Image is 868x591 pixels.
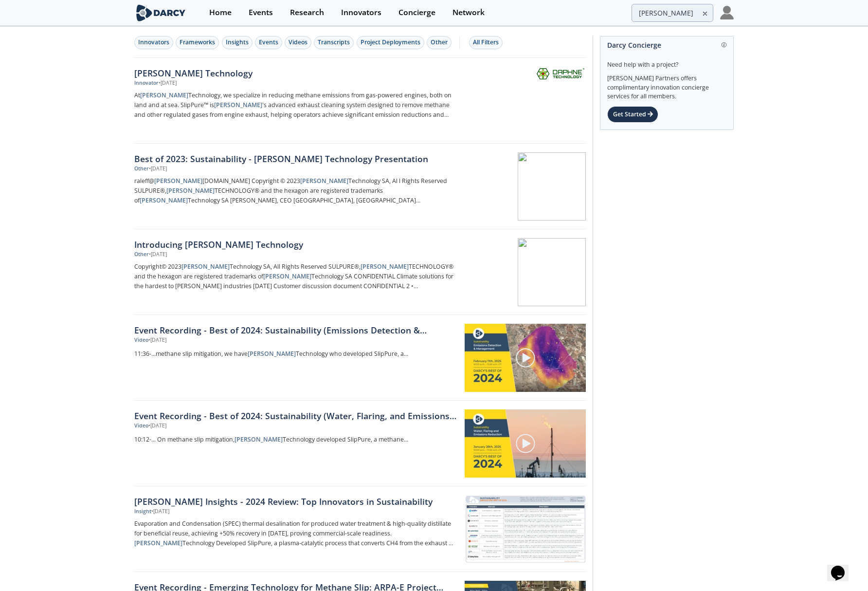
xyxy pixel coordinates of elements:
strong: [PERSON_NAME] [181,262,230,271]
div: Network [452,9,485,17]
strong: [PERSON_NAME] [154,177,202,185]
img: information.svg [722,42,727,48]
div: Events [259,38,278,47]
iframe: chat widget [827,552,858,581]
div: Home [209,9,232,17]
strong: [PERSON_NAME] [248,350,296,358]
button: Innovators [134,36,173,49]
img: play-chapters-gray.svg [515,433,536,454]
div: Insights [226,38,249,47]
p: raleff@ [DOMAIN_NAME] Copyright © 2023 Technology SA, Al l Rights Reserved SULPURE®, TECHNOLOGY® ... [134,176,456,205]
div: Video [134,422,148,430]
button: Project Deployments [357,36,424,49]
div: • [DATE] [148,422,166,430]
strong: [PERSON_NAME] [214,101,262,109]
div: • [DATE] [159,79,177,87]
div: Darcy Concierge [607,37,726,54]
div: Transcripts [318,38,350,47]
div: [PERSON_NAME] Partners offers complimentary innovation concierge services for all members. [607,69,726,101]
a: [PERSON_NAME] Technology Innovator •[DATE] At[PERSON_NAME]Technology, we specialize in reducing m... [134,58,586,144]
img: Daphne Technology [537,68,584,79]
strong: [PERSON_NAME] [140,196,188,204]
div: Research [290,9,324,17]
div: • [DATE] [149,251,167,259]
button: Transcripts [314,36,354,49]
div: Introducing [PERSON_NAME] Technology [134,238,456,251]
input: Advanced Search [632,4,713,22]
strong: [PERSON_NAME] [235,435,283,443]
img: logo-wide.svg [134,4,187,21]
div: Insight [134,508,151,516]
div: • [DATE] [149,165,167,173]
div: Project Deployments [361,38,420,47]
img: Profile [720,6,734,19]
button: Events [255,36,282,49]
strong: [PERSON_NAME] [166,186,215,195]
div: Other [431,38,448,47]
div: Concierge [398,9,435,17]
div: Other [134,165,149,173]
div: [PERSON_NAME] Technology [134,67,456,79]
div: • [DATE] [148,336,166,344]
p: Copyright© 2023 Technology SA, All Rights Reserved SULPURE®, TECHNOLOGY® and the hexagon are regi... [134,262,456,291]
button: Other [427,36,452,49]
strong: [PERSON_NAME] [361,262,409,271]
a: 10:12-... On methane slip mitigation,[PERSON_NAME]Technology developed SlipPure, a methane... [134,433,458,446]
div: Video [134,336,148,344]
div: Innovators [138,38,169,47]
div: All Filters [473,38,499,47]
a: Best of 2023: Sustainability - [PERSON_NAME] Technology Presentation Other •[DATE] raleff@[PERSON... [134,144,586,229]
div: Best of 2023: Sustainability - [PERSON_NAME] Technology Presentation [134,152,456,165]
div: Innovator [134,79,159,87]
p: At Technology, we specialize in reducing methane emissions from gas-powered engines, both on land... [134,91,456,120]
button: Insights [222,36,253,49]
a: Event Recording - Best of 2024: Sustainability (Emissions Detection & Management) [134,324,458,336]
div: Frameworks [180,38,215,47]
strong: [PERSON_NAME] [300,177,348,185]
strong: [PERSON_NAME] [140,91,188,99]
button: Videos [285,36,311,49]
div: • [DATE] [151,508,169,516]
div: [PERSON_NAME] Insights - 2024 Review: Top Innovators in Sustainability [134,495,456,508]
a: 11:36-...methane slip mitigation, we have[PERSON_NAME]Technology who developed SlipPure, a... [134,348,458,361]
a: Event Recording - Best of 2024: Sustainability (Water, Flaring, and Emissions Reduction) [134,409,458,422]
a: Introducing [PERSON_NAME] Technology Other •[DATE] Copyright© 2023[PERSON_NAME]Technology SA, All... [134,229,586,315]
strong: [PERSON_NAME] [263,272,311,280]
strong: [PERSON_NAME] [134,539,182,547]
div: Videos [289,38,307,47]
button: Frameworks [176,36,219,49]
div: Other [134,251,149,259]
a: [PERSON_NAME] Insights - 2024 Review: Top Innovators in Sustainability Insight •[DATE] Evaporatio... [134,486,586,572]
button: All Filters [469,36,503,49]
img: play-chapters-gray.svg [515,348,536,368]
div: Events [249,9,273,17]
div: Innovators [341,9,381,17]
p: Evaporation and Condensation (SPEC) thermal desalination for produced water treatment & high-qual... [134,519,456,548]
div: Get Started [607,106,658,123]
div: Need help with a project? [607,54,726,69]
